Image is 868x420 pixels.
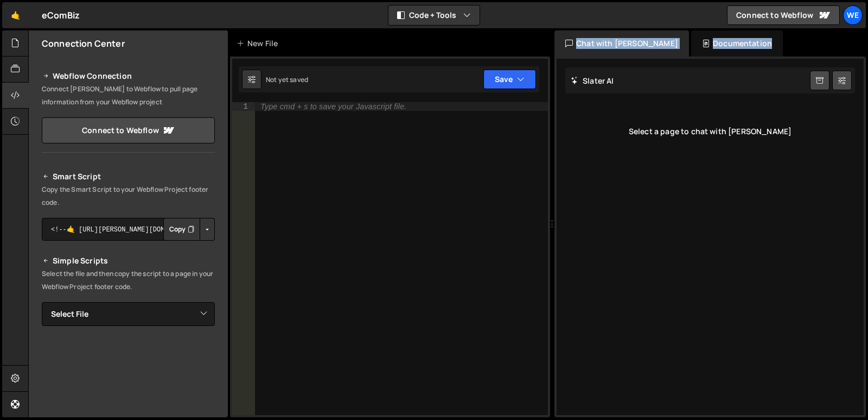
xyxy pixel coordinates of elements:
div: Not yet saved [266,75,308,84]
div: eComBiz [42,9,80,22]
a: We [843,5,863,25]
div: Button group with nested dropdown [163,218,215,241]
a: Connect to Webflow [42,117,215,143]
div: New File [237,38,282,49]
p: Select the file and then copy the script to a page in your Webflow Project footer code. [42,267,215,293]
h2: Webflow Connection [42,70,215,83]
a: Connect to Webflow [727,5,840,25]
div: Documentation [691,30,783,57]
div: Select a page to chat with [PERSON_NAME] [565,110,855,153]
div: 1 [232,102,255,111]
button: Copy [163,218,200,241]
a: 🤙 [2,2,29,28]
div: Type cmd + s to save your Javascript file. [260,103,406,110]
h2: Smart Script [42,170,215,183]
p: Copy the Smart Script to your Webflow Project footer code. [42,183,215,209]
p: Connect [PERSON_NAME] to Webflow to pull page information from your Webflow project [42,83,215,109]
textarea: <!--🤙 [URL][PERSON_NAME][DOMAIN_NAME]> <script>document.addEventListener("DOMContentLoaded", func... [42,218,215,241]
button: Code + Tools [388,5,480,25]
h2: Slater AI [571,76,614,86]
button: Save [483,70,536,89]
div: Chat with [PERSON_NAME] [554,30,689,57]
h2: Simple Scripts [42,254,215,267]
h2: Connection Center [42,37,125,49]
